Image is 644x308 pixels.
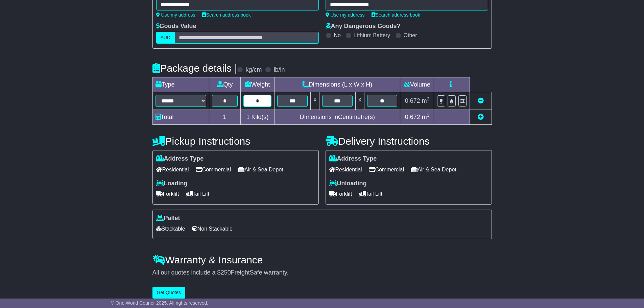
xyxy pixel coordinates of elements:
span: 0.672 [405,114,420,120]
label: Pallet [156,215,180,222]
a: Search address book [202,12,251,18]
td: 1 [209,110,240,125]
label: Lithium Battery [354,32,390,39]
span: Residential [329,164,362,175]
span: Commercial [369,164,404,175]
label: Loading [156,180,188,187]
td: Dimensions (L x W x H) [275,77,400,92]
h4: Delivery Instructions [326,136,492,147]
sup: 3 [427,113,430,118]
span: Air & Sea Depot [238,164,283,175]
h4: Pickup Instructions [152,136,319,147]
span: 0.672 [405,97,420,104]
a: Search address book [372,12,420,18]
label: Any Dangerous Goods? [326,23,401,30]
label: No [334,32,341,39]
span: Tail Lift [359,189,383,199]
label: Goods Value [156,23,196,30]
span: 250 [221,269,231,276]
sup: 3 [427,96,430,101]
span: Air & Sea Depot [411,164,456,175]
span: © One World Courier 2025. All rights reserved. [111,300,209,306]
a: Remove this item [478,97,484,104]
div: All our quotes include a $ FreightSafe warranty. [152,269,492,277]
td: Kilo(s) [240,110,275,125]
td: x [311,92,319,110]
span: Residential [156,164,189,175]
span: Commercial [196,164,231,175]
td: x [355,92,364,110]
label: kg/cm [245,66,262,74]
span: Stackable [156,223,185,234]
span: Forklift [156,189,179,199]
label: AUD [156,32,175,44]
td: Weight [240,77,275,92]
span: Forklift [329,189,352,199]
span: Tail Lift [186,189,210,199]
td: Qty [209,77,240,92]
span: m [422,114,430,120]
button: Get Quotes [152,287,186,299]
label: Unloading [329,180,367,187]
a: Add new item [478,114,484,120]
a: Use my address [156,12,195,18]
a: Use my address [326,12,365,18]
td: Type [152,77,209,92]
td: Dimensions in Centimetre(s) [275,110,400,125]
label: lb/in [273,66,285,74]
h4: Package details | [152,63,237,74]
h4: Warranty & Insurance [152,254,492,265]
td: Volume [400,77,434,92]
label: Address Type [156,155,204,163]
span: 1 [246,114,249,120]
td: Total [152,110,209,125]
label: Address Type [329,155,377,163]
label: Other [404,32,417,39]
span: m [422,97,430,104]
span: Non Stackable [192,223,233,234]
